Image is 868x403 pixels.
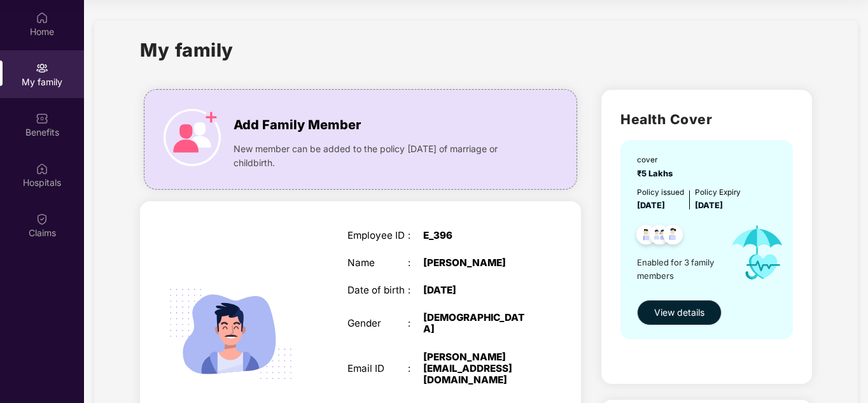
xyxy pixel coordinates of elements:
div: : [408,363,423,374]
span: [DATE] [637,201,665,210]
div: Date of birth [347,285,409,296]
img: svg+xml;base64,PHN2ZyB4bWxucz0iaHR0cDovL3d3dy53My5vcmcvMjAwMC9zdmciIHdpZHRoPSI0OC45NDMiIGhlaWdodD... [657,221,689,252]
img: svg+xml;base64,PHN2ZyBpZD0iSG9tZSIgeG1sbnM9Imh0dHA6Ly93d3cudzMub3JnLzIwMDAvc3ZnIiB3aWR0aD0iMjAiIG... [36,11,48,24]
div: [PERSON_NAME] [423,257,529,269]
span: Enabled for 3 family members [637,256,720,282]
span: Add Family Member [234,115,361,135]
div: Employee ID [347,230,409,241]
img: svg+xml;base64,PHN2ZyB4bWxucz0iaHR0cDovL3d3dy53My5vcmcvMjAwMC9zdmciIHdpZHRoPSI0OC45NDMiIGhlaWdodD... [631,221,662,252]
button: View details [637,300,722,325]
img: svg+xml;base64,PHN2ZyB3aWR0aD0iMjAiIGhlaWdodD0iMjAiIHZpZXdCb3g9IjAgMCAyMCAyMCIgZmlsbD0ibm9uZSIgeG... [36,62,48,74]
div: [DEMOGRAPHIC_DATA] [423,312,529,335]
div: E_396 [423,230,529,241]
img: svg+xml;base64,PHN2ZyBpZD0iQmVuZWZpdHMiIHhtbG5zPSJodHRwOi8vd3d3LnczLm9yZy8yMDAwL3N2ZyIgd2lkdGg9Ij... [36,112,48,125]
img: svg+xml;base64,PHN2ZyB4bWxucz0iaHR0cDovL3d3dy53My5vcmcvMjAwMC9zdmciIHdpZHRoPSI0OC45MTUiIGhlaWdodD... [644,221,675,252]
div: : [408,285,423,296]
div: : [408,230,423,241]
div: [DATE] [423,285,529,296]
img: svg+xml;base64,PHN2ZyBpZD0iSG9zcGl0YWxzIiB4bWxucz0iaHR0cDovL3d3dy53My5vcmcvMjAwMC9zdmciIHdpZHRoPS... [36,162,48,175]
img: svg+xml;base64,PHN2ZyBpZD0iQ2xhaW0iIHhtbG5zPSJodHRwOi8vd3d3LnczLm9yZy8yMDAwL3N2ZyIgd2lkdGg9IjIwIi... [36,213,48,225]
div: Policy Expiry [695,187,741,199]
div: cover [637,154,676,166]
h2: Health Cover [620,109,793,130]
img: icon [164,109,221,166]
div: Policy issued [637,187,684,199]
span: New member can be added to the policy [DATE] of marriage or childbirth. [234,142,529,170]
div: Email ID [347,363,409,374]
div: : [408,318,423,329]
span: View details [654,306,704,320]
div: Name [347,257,409,269]
span: ₹5 Lakhs [637,169,676,178]
div: Gender [347,318,409,329]
span: [DATE] [695,201,723,210]
img: icon [720,212,794,293]
div: [PERSON_NAME][EMAIL_ADDRESS][DOMAIN_NAME] [423,351,529,386]
h1: My family [140,36,234,64]
div: : [408,257,423,269]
